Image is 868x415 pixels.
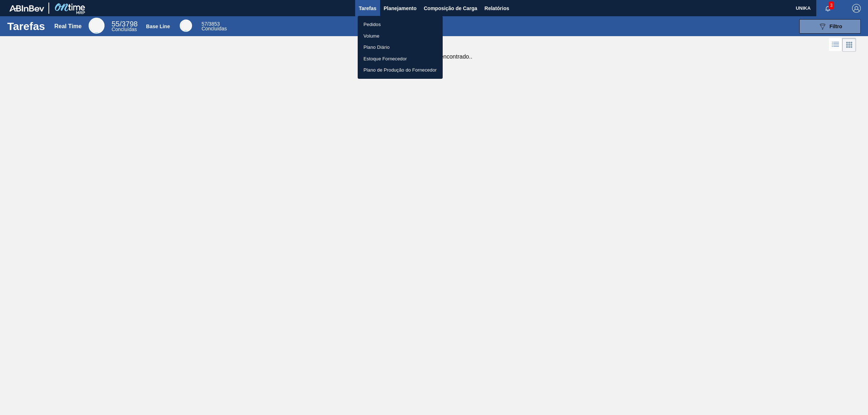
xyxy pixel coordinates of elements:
a: Volume [358,30,443,42]
a: Pedidos [358,19,443,30]
a: Estoque Fornecedor [358,53,443,65]
a: Plano de Produção do Fornecedor [358,64,443,76]
a: Plano Diário [358,42,443,53]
